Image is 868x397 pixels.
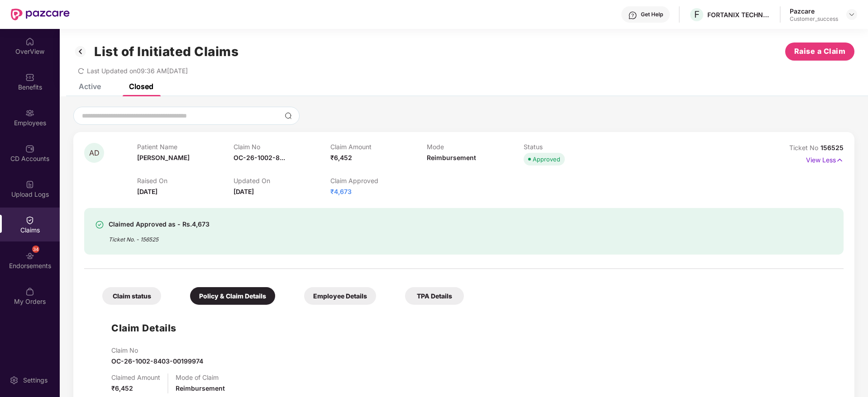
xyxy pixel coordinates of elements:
div: Active [79,82,101,91]
img: svg+xml;base64,PHN2ZyBpZD0iRW1wbG95ZWVzIiB4bWxucz0iaHR0cDovL3d3dy53My5vcmcvMjAwMC9zdmciIHdpZHRoPS... [25,109,34,118]
span: redo [78,67,84,75]
div: Approved [533,155,560,164]
p: Claim Amount [330,143,427,151]
div: Closed [129,82,153,91]
div: 34 [32,246,39,253]
span: ₹6,452 [330,154,352,161]
img: svg+xml;base64,PHN2ZyB4bWxucz0iaHR0cDovL3d3dy53My5vcmcvMjAwMC9zdmciIHdpZHRoPSIxNyIgaGVpZ2h0PSIxNy... [836,155,844,165]
span: [DATE] [234,188,254,195]
p: Updated On [234,177,330,184]
span: F [694,9,700,20]
p: Claim Approved [330,177,427,184]
img: svg+xml;base64,PHN2ZyBpZD0iSGVscC0zMngzMiIgeG1sbnM9Imh0dHA6Ly93d3cudzMub3JnLzIwMDAvc3ZnIiB3aWR0aD... [628,11,637,20]
p: Patient Name [137,143,234,151]
button: Raise a Claim [785,43,854,61]
div: Claimed Approved as - Rs.4,673 [109,219,210,230]
img: svg+xml;base64,PHN2ZyBpZD0iU2VhcmNoLTMyeDMyIiB4bWxucz0iaHR0cDovL3d3dy53My5vcmcvMjAwMC9zdmciIHdpZH... [285,112,292,119]
h1: Claim Details [111,321,176,336]
span: Raise a Claim [794,46,846,57]
img: svg+xml;base64,PHN2ZyBpZD0iQ0RfQWNjb3VudHMiIGRhdGEtbmFtZT0iQ0QgQWNjb3VudHMiIHhtbG5zPSJodHRwOi8vd3... [25,144,34,153]
span: OC-26-1002-8... [234,154,285,161]
img: svg+xml;base64,PHN2ZyBpZD0iTXlfT3JkZXJzIiBkYXRhLW5hbWU9Ik15IE9yZGVycyIgeG1sbnM9Imh0dHA6Ly93d3cudz... [25,287,34,296]
img: svg+xml;base64,PHN2ZyBpZD0iRW5kb3JzZW1lbnRzIiB4bWxucz0iaHR0cDovL3d3dy53My5vcmcvMjAwMC9zdmciIHdpZH... [25,251,34,260]
span: OC-26-1002-8403-00199974 [111,357,203,365]
span: Ticket No [789,144,820,151]
img: svg+xml;base64,PHN2ZyBpZD0iVXBsb2FkX0xvZ3MiIGRhdGEtbmFtZT0iVXBsb2FkIExvZ3MiIHhtbG5zPSJodHRwOi8vd3... [25,180,34,189]
img: svg+xml;base64,PHN2ZyBpZD0iQmVuZWZpdHMiIHhtbG5zPSJodHRwOi8vd3d3LnczLm9yZy8yMDAwL3N2ZyIgd2lkdGg9Ij... [25,73,34,82]
div: FORTANIX TECHNOLOGIES INDIA PRIVATE LIMITED [707,10,771,19]
span: ₹4,673 [330,188,352,195]
div: TPA Details [405,287,464,305]
div: Customer_success [790,15,838,23]
span: AD [89,149,100,157]
img: svg+xml;base64,PHN2ZyBpZD0iSG9tZSIgeG1sbnM9Imh0dHA6Ly93d3cudzMub3JnLzIwMDAvc3ZnIiB3aWR0aD0iMjAiIG... [25,37,34,46]
span: ₹6,452 [111,384,133,392]
img: New Pazcare Logo [11,9,70,20]
p: View Less [806,153,844,165]
p: Mode of Claim [176,373,225,381]
span: Reimbursement [427,154,476,161]
p: Claim No [234,143,330,151]
img: svg+xml;base64,PHN2ZyBpZD0iU3VjY2Vzcy0zMngzMiIgeG1sbnM9Imh0dHA6Ly93d3cudzMub3JnLzIwMDAvc3ZnIiB3aW... [95,220,104,229]
p: Raised On [137,177,234,184]
div: Settings [20,376,50,385]
p: Status [524,143,620,151]
p: Claim No [111,346,203,354]
span: [DATE] [137,188,157,195]
h1: List of Initiated Claims [94,44,238,59]
p: Claimed Amount [111,373,160,381]
div: Get Help [641,11,663,18]
img: svg+xml;base64,PHN2ZyBpZD0iU2V0dGluZy0yMHgyMCIgeG1sbnM9Imh0dHA6Ly93d3cudzMub3JnLzIwMDAvc3ZnIiB3aW... [10,376,19,385]
span: Last Updated on 09:36 AM[DATE] [87,67,188,75]
div: Claim status [102,287,161,305]
div: Ticket No. - 156525 [109,230,210,244]
span: Reimbursement [176,384,225,392]
p: Mode [427,143,524,151]
div: Policy & Claim Details [190,287,275,305]
img: svg+xml;base64,PHN2ZyBpZD0iQ2xhaW0iIHhtbG5zPSJodHRwOi8vd3d3LnczLm9yZy8yMDAwL3N2ZyIgd2lkdGg9IjIwIi... [25,216,34,225]
div: Pazcare [790,7,838,15]
div: Employee Details [304,287,376,305]
img: svg+xml;base64,PHN2ZyBpZD0iRHJvcGRvd24tMzJ4MzIiIHhtbG5zPSJodHRwOi8vd3d3LnczLm9yZy8yMDAwL3N2ZyIgd2... [848,11,855,18]
img: svg+xml;base64,PHN2ZyB3aWR0aD0iMzIiIGhlaWdodD0iMzIiIHZpZXdCb3g9IjAgMCAzMiAzMiIgZmlsbD0ibm9uZSIgeG... [73,44,88,59]
span: 156525 [820,144,844,151]
span: [PERSON_NAME] [137,154,190,161]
